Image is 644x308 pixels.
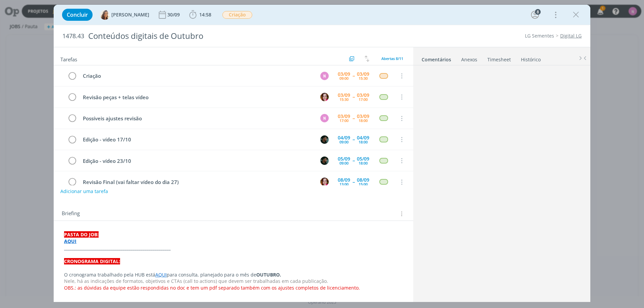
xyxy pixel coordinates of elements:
div: 18:00 [359,161,368,165]
div: 04/09 [357,135,369,140]
div: Revisão peças + telas vídeo [80,93,314,102]
img: K [320,135,329,144]
div: 08/09 [357,178,369,182]
button: Adicionar uma tarefa [60,185,108,197]
div: Possíveis ajustes revisão [80,114,314,123]
span: 14:58 [199,11,211,18]
span: Tarefas [60,55,77,63]
div: 15:30 [359,76,368,80]
img: B [320,178,329,186]
a: LG Sementes [525,33,554,39]
div: Edição - vídeo 23/10 [80,157,314,165]
span: Concluir [67,12,88,17]
div: 09:00 [339,161,348,165]
img: K [320,157,329,165]
span: -- [353,158,355,163]
div: N [320,114,329,122]
strong: _____________________________________________________ [64,245,171,251]
div: 03/09 [357,114,369,119]
a: Digital LG [560,33,582,39]
div: Edição - vídeo 17/10 [80,135,314,144]
div: dialog [54,5,590,302]
a: Timesheet [487,53,511,63]
button: B [319,177,329,187]
div: 18:00 [359,140,368,144]
span: -- [353,116,355,121]
div: 09:00 [339,140,348,144]
a: AQUI [155,271,167,278]
div: 17:00 [339,119,348,122]
a: Histórico [521,53,541,63]
button: B [319,92,329,102]
button: Criação [222,11,253,19]
button: K [319,134,329,144]
button: 8 [530,9,540,20]
span: -- [353,95,355,99]
span: Abertas 8/11 [381,56,403,61]
span: -- [353,73,355,78]
div: Revisão Final (vai faltar vídeo do dia 27) [80,178,314,186]
button: N [319,113,329,123]
button: N [319,71,329,81]
div: 03/09 [338,93,350,98]
div: 8 [535,9,541,15]
strong: CRONOGRAMA DIGITAL: [64,258,120,264]
div: 13:00 [339,182,348,186]
div: Criação [80,72,314,80]
strong: OUTUBRO. [256,271,281,278]
span: -- [353,180,355,184]
div: 15:30 [339,98,348,101]
img: V [100,10,110,20]
div: 03/09 [338,72,350,76]
div: 17:00 [359,98,368,101]
img: arrow-down-up.svg [365,56,369,62]
div: 04/09 [338,135,350,140]
span: 1478.43 [62,33,84,40]
a: AQUI [64,238,76,244]
span: -- [353,137,355,142]
div: 03/09 [357,72,369,76]
span: Briefing [62,209,80,218]
div: 05/09 [338,157,350,161]
span: [PERSON_NAME] [111,12,149,17]
p: O cronograma trabalhado pela HUB está para consulta, planejado para o mês de [64,271,403,278]
div: 15:00 [359,182,368,186]
div: N [320,72,329,80]
button: Concluir [62,9,93,21]
span: OBS.: as dúvidas da equipe estão respondidas no doc e tem um pdf separado também com os ajustes c... [64,285,360,291]
button: K [319,156,329,166]
img: B [320,93,329,101]
div: 03/09 [357,93,369,98]
div: 05/09 [357,157,369,161]
span: Nele, há as indicações de formatos, objetivos e CTAs (call to actions) que devem ser trabalhadas ... [64,278,328,284]
div: Conteúdos digitais de Outubro [86,28,363,44]
span: Criação [222,11,252,19]
button: 14:58 [187,9,213,20]
div: 18:00 [359,119,368,122]
button: V[PERSON_NAME] [100,10,149,20]
div: 03/09 [338,114,350,119]
div: 08/09 [338,178,350,182]
div: 30/09 [167,12,181,17]
div: Anexos [461,56,477,63]
div: 09:00 [339,76,348,80]
strong: PASTA DO JOB: [64,231,99,238]
a: Comentários [421,53,451,63]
